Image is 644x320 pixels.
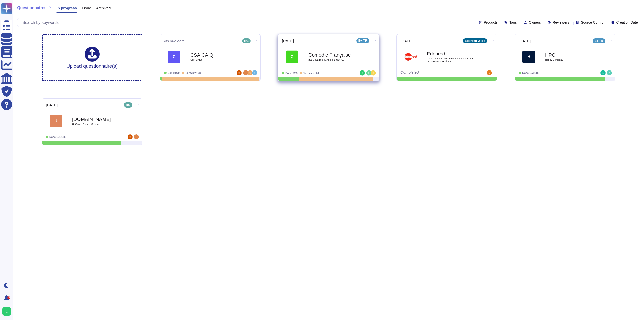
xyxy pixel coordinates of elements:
[128,134,133,139] img: user
[360,70,365,76] img: user
[50,115,62,127] div: U
[168,72,180,74] span: Done: 1/70
[56,6,77,10] span: In progress
[427,51,477,56] b: Edenred
[593,38,605,43] div: E+ TR
[252,70,257,75] img: user
[164,39,185,43] span: No due date
[242,38,251,43] div: RG
[72,117,123,122] b: [DOMAIN_NAME]
[96,6,111,10] span: Archived
[366,70,371,76] img: user
[529,21,541,24] span: Owners
[7,296,10,299] div: 9+
[124,102,132,108] div: RG
[66,47,118,68] div: Upload questionnaire(s)
[487,70,492,75] img: user
[545,59,595,61] span: Happy Company
[248,70,253,75] img: user
[237,70,242,75] img: user
[82,6,91,10] span: Done
[616,21,638,24] span: Creation Date
[545,53,595,57] b: HPC
[519,39,531,43] span: [DATE]
[168,51,180,63] div: C
[400,39,412,43] span: [DATE]
[400,70,462,75] div: Completed
[356,38,369,43] div: E+ TR
[607,70,612,75] img: user
[286,50,298,63] div: C
[371,70,376,76] img: user
[282,39,294,43] span: [DATE]
[308,52,359,57] b: Comédie Française
[185,72,201,74] span: To review: 68
[427,57,477,62] span: Come vengono documentate le informazioni del sistema di gestione
[404,51,417,63] img: Logo
[190,59,241,61] span: CSA CAIQ
[484,21,498,24] span: Products
[134,134,139,139] img: user
[20,18,266,27] input: Search by keywords
[581,21,604,24] span: Source Control
[17,6,46,10] span: Questionnaires
[308,59,359,61] span: 2025 002 DRH Annexe 2 CCPAE
[285,72,297,74] span: Done: 7/33
[49,136,66,138] span: Done: 101/128
[190,53,241,57] b: CSA CAIQ
[303,72,319,74] span: To review: 24
[509,21,517,24] span: Tags
[463,38,487,43] div: Edenred Wide
[243,70,248,75] img: user
[46,103,58,107] span: [DATE]
[72,123,123,125] span: UpGuard Demo - Slypher
[522,51,535,63] div: H
[600,70,606,75] img: user
[1,306,15,317] button: user
[522,72,539,74] span: Done: 103/115
[2,307,11,316] img: user
[553,21,569,24] span: Reviewers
